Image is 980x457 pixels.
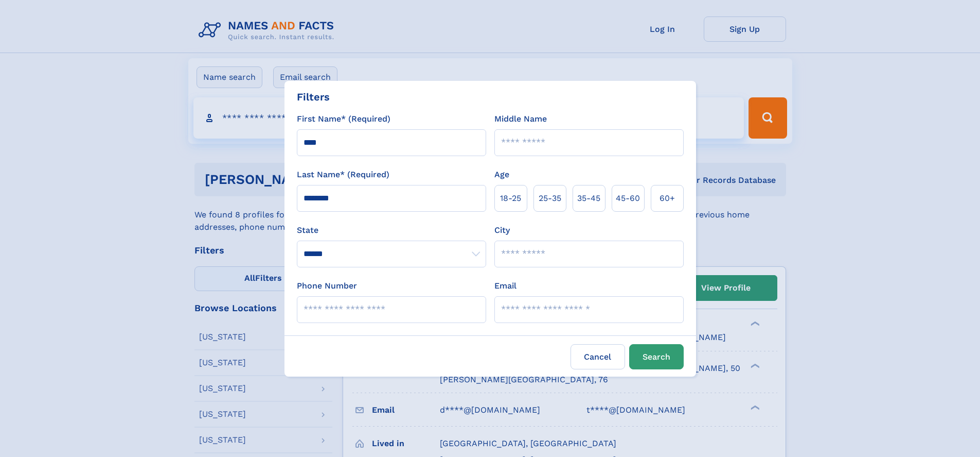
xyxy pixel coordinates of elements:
label: Email [494,280,516,292]
span: 35‑45 [577,192,600,205]
span: 60+ [660,192,675,205]
label: City [494,224,510,236]
label: Age [494,168,509,181]
label: State [297,224,486,236]
label: First Name* (Required) [297,113,390,125]
span: 25‑35 [539,192,561,205]
div: Filters [297,89,330,105]
span: 45‑60 [616,192,640,205]
label: Last Name* (Required) [297,168,389,181]
span: 18‑25 [500,192,521,205]
label: Middle Name [494,113,547,125]
button: Search [629,344,684,369]
label: Phone Number [297,280,357,292]
label: Cancel [571,344,625,369]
